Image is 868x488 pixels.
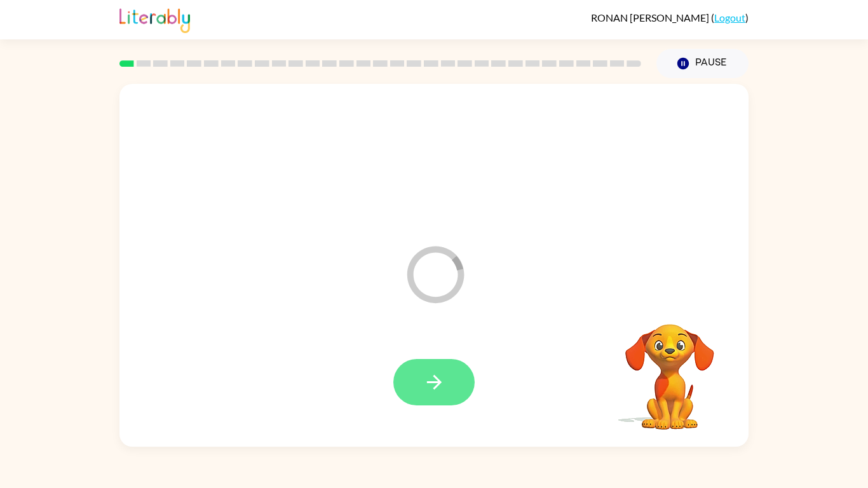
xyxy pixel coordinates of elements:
img: Literably [119,5,190,33]
video: Your browser must support playing .mp4 files to use Literably. Please try using another browser. [606,304,733,431]
span: RONAN [PERSON_NAME] [591,11,711,24]
div: ( ) [591,11,749,24]
a: Logout [714,11,745,24]
button: Pause [656,49,749,78]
